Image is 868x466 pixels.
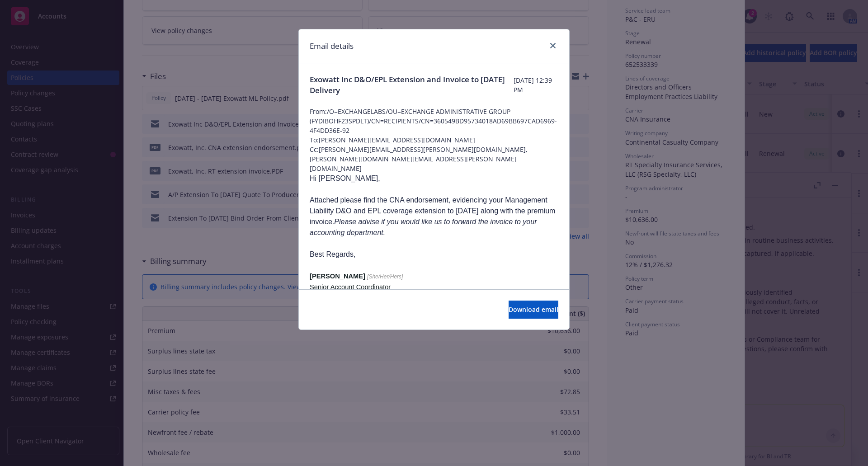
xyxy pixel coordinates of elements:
[310,195,558,238] p: Attached please find the CNA endorsement, evidencing your Management Liability D&O and EPL covera...
[310,173,558,184] p: Hi [PERSON_NAME],
[310,135,558,145] span: To: [PERSON_NAME][EMAIL_ADDRESS][DOMAIN_NAME]
[310,74,514,96] span: Exowatt Inc D&O/EPL Extension and Invoice to [DATE] Delivery
[310,107,558,135] span: From: /O=EXCHANGELABS/OU=EXCHANGE ADMINISTRATIVE GROUP (FYDIBOHF23SPDLT)/CN=RECIPIENTS/CN=360549B...
[310,145,558,173] span: Cc: [PERSON_NAME][EMAIL_ADDRESS][PERSON_NAME][DOMAIN_NAME], [PERSON_NAME][DOMAIN_NAME][EMAIL_ADDR...
[310,218,537,236] i: Please advise if you would like us to forward the invoice to your accounting department.
[514,75,558,94] span: [DATE] 12:39 PM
